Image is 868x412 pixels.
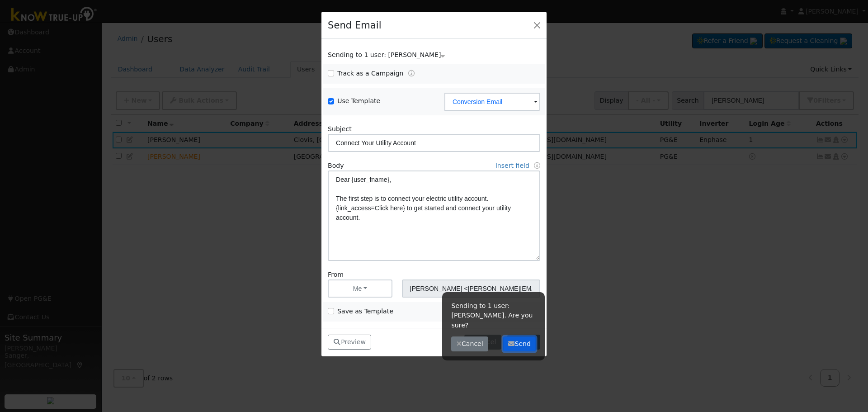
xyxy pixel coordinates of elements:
[328,70,334,76] input: Track as a Campaign
[337,69,403,78] label: Track as a Campaign
[328,308,334,314] input: Save as Template
[328,18,381,33] h4: Send Email
[337,96,380,106] label: Use Template
[328,124,352,134] label: Subject
[337,307,393,316] label: Save as Template
[328,161,344,170] label: Body
[328,335,371,350] button: Preview
[328,279,392,298] button: Me
[408,70,415,77] a: Tracking Campaigns
[451,301,536,330] p: Sending to 1 user: [PERSON_NAME]. Are you sure?
[534,162,540,169] a: Fields
[323,50,545,60] div: Show users
[328,98,334,104] input: Use Template
[444,93,540,111] input: Select a Template
[451,336,488,352] button: Cancel
[495,162,529,169] a: Insert field
[503,336,536,352] button: Send
[328,270,344,279] label: From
